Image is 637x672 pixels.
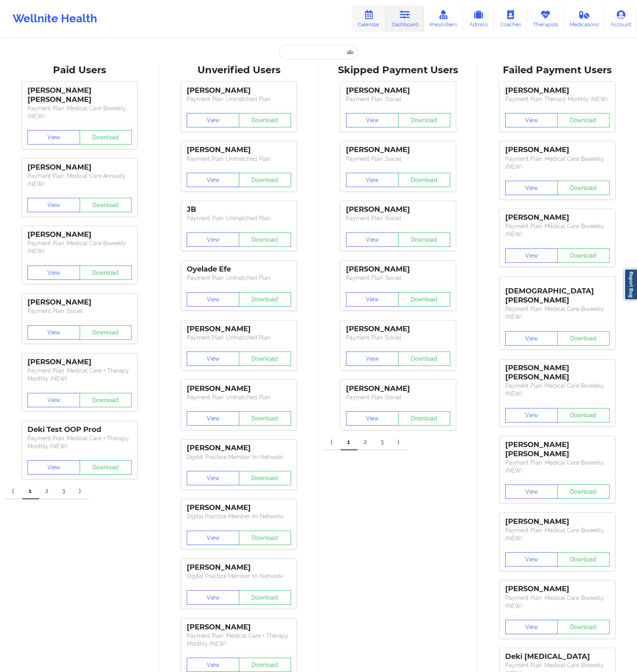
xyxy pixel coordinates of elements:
[398,173,451,187] button: Download
[187,471,239,485] button: View
[27,434,132,450] p: Payment Plan : Medical Care + Therapy Monthly (NEW)
[187,145,291,154] div: [PERSON_NAME]
[557,248,610,263] button: Download
[187,352,239,366] button: View
[398,232,451,247] button: Download
[27,393,80,407] button: View
[6,483,89,499] div: Pagination Navigation
[557,620,610,634] button: Download
[187,214,291,222] p: Payment Plan : Unmatched Plan
[346,411,399,426] button: View
[80,325,132,340] button: Download
[27,104,132,120] p: Payment Plan : Medical Care Biweekly (NEW)
[505,517,610,526] div: [PERSON_NAME]
[187,563,291,572] div: [PERSON_NAME]
[505,181,558,195] button: View
[187,384,291,393] div: [PERSON_NAME]
[505,440,610,459] div: [PERSON_NAME] [PERSON_NAME]
[187,623,291,632] div: [PERSON_NAME]
[346,205,450,214] div: [PERSON_NAME]
[505,155,610,171] p: Payment Plan : Medical Care Biweekly (NEW)
[27,307,132,315] p: Payment Plan : Social
[6,483,22,499] a: Previous item
[27,460,80,475] button: View
[187,453,291,461] p: Digital Practice Member (In-Network)
[346,393,450,401] p: Payment Plan : Social
[557,552,610,567] button: Download
[505,281,610,305] div: [DEMOGRAPHIC_DATA][PERSON_NAME]
[27,130,80,145] button: View
[505,95,610,103] p: Payment Plan : Therapy Monthly (NEW)
[346,352,399,366] button: View
[557,408,610,422] button: Download
[494,6,527,32] a: Coaches
[39,483,56,499] a: 2
[187,393,291,401] p: Payment Plan : Unmatched Plan
[346,232,399,247] button: View
[239,232,291,247] button: Download
[505,86,610,95] div: [PERSON_NAME]
[22,483,39,499] a: 1
[358,434,374,450] a: 2
[239,471,291,485] button: Download
[80,460,132,475] button: Download
[505,620,558,634] button: View
[386,6,424,32] a: Dashboard
[505,331,558,346] button: View
[505,552,558,567] button: View
[346,324,450,334] div: [PERSON_NAME]
[346,265,450,274] div: [PERSON_NAME]
[187,658,239,672] button: View
[187,411,239,426] button: View
[398,292,451,307] button: Download
[239,292,291,307] button: Download
[483,64,631,76] div: Failed Payment Users
[187,205,291,214] div: JB
[505,594,610,610] p: Payment Plan : Medical Care Biweekly (NEW)
[398,411,451,426] button: Download
[505,526,610,542] p: Payment Plan : Medical Care Biweekly (NEW)
[557,331,610,346] button: Download
[187,155,291,163] p: Payment Plan : Unmatched Plan
[346,155,450,163] p: Payment Plan : Social
[527,6,564,32] a: Therapists
[187,443,291,453] div: [PERSON_NAME]
[346,274,450,282] p: Payment Plan : Social
[187,86,291,95] div: [PERSON_NAME]
[27,172,132,188] p: Payment Plan : Medical Care Annually (NEW)
[187,512,291,520] p: Digital Practice Member (In-Network)
[341,434,358,450] a: 1
[398,113,451,127] button: Download
[564,6,605,32] a: Medications
[187,590,239,605] button: View
[187,632,291,648] p: Payment Plan : Medical Care + Therapy Monthly (NEW)
[424,6,463,32] a: Prescribers
[239,411,291,426] button: Download
[346,173,399,187] button: View
[398,352,451,366] button: Download
[187,173,239,187] button: View
[505,113,558,127] button: View
[239,113,291,127] button: Download
[27,367,132,383] p: Payment Plan : Medical Care + Therapy Monthly (NEW)
[505,408,558,422] button: View
[505,213,610,222] div: [PERSON_NAME]
[391,434,408,450] a: Next item
[505,363,610,382] div: [PERSON_NAME] [PERSON_NAME]
[187,292,239,307] button: View
[27,198,80,212] button: View
[346,113,399,127] button: View
[27,163,132,172] div: [PERSON_NAME]
[187,95,291,103] p: Payment Plan : Unmatched Plan
[505,248,558,263] button: View
[239,531,291,545] button: Download
[352,6,386,32] a: Calendar
[187,232,239,247] button: View
[239,590,291,605] button: Download
[346,292,399,307] button: View
[505,382,610,398] p: Payment Plan : Medical Care Biweekly (NEW)
[187,265,291,274] div: Oyelade Efe
[505,222,610,238] p: Payment Plan : Medical Care Biweekly (NEW)
[187,113,239,127] button: View
[80,198,132,212] button: Download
